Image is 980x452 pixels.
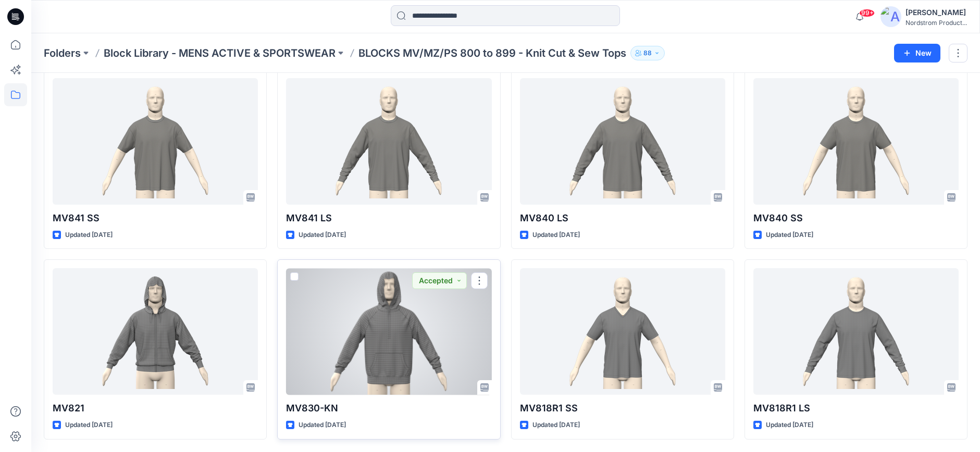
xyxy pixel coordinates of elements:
button: 88 [630,46,665,60]
p: Updated [DATE] [299,420,346,431]
p: Updated [DATE] [532,420,580,431]
div: Nordstrom Product... [905,19,967,27]
p: Updated [DATE] [65,230,113,241]
p: Updated [DATE] [532,230,580,241]
p: MV830-KN [286,401,491,416]
p: Updated [DATE] [299,230,346,241]
a: MV830-KN [286,268,491,395]
a: MV818R1 SS [520,268,725,395]
a: MV841 LS [286,78,491,205]
a: MV818R1 LS [753,268,959,395]
p: Updated [DATE] [766,420,813,431]
p: MV841 LS [286,211,491,225]
a: MV840 LS [520,78,725,205]
p: Updated [DATE] [65,420,113,431]
p: MV818R1 LS [753,401,959,416]
div: [PERSON_NAME] [905,6,967,19]
p: MV840 SS [753,211,959,225]
a: MV841 SS [53,78,258,205]
p: 88 [643,47,652,59]
p: Updated [DATE] [766,230,813,241]
a: Block Library - MENS ACTIVE & SPORTSWEAR [104,46,336,60]
img: avatar [880,6,901,27]
span: 99+ [859,9,875,17]
button: New [894,44,940,62]
p: MV840 LS [520,211,725,225]
a: Folders [44,46,81,60]
p: MV841 SS [53,211,258,225]
p: MV818R1 SS [520,401,725,416]
a: MV840 SS [753,78,959,205]
p: MV821 [53,401,258,416]
a: MV821 [53,268,258,395]
p: BLOCKS MV/MZ/PS 800 to 899 - Knit Cut & Sew Tops [358,46,626,60]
